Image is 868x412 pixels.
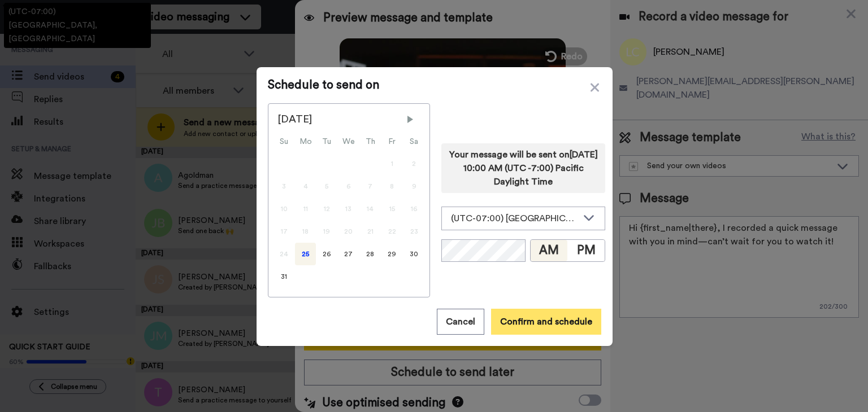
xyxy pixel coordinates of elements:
[280,138,288,146] abbr: Sunday
[359,198,381,220] div: Thu Aug 14 2025
[295,175,316,198] div: Mon Aug 04 2025
[359,243,381,265] div: Thu Aug 28 2025
[322,138,331,146] abbr: Tuesday
[277,113,420,126] div: [DATE]
[273,243,295,265] div: Sun Aug 24 2025
[405,114,416,125] span: Next Month
[295,243,316,265] div: Mon Aug 25 2025
[337,243,359,265] div: Wed Aug 27 2025
[49,32,195,43] p: Hi [PERSON_NAME], ​ Boost your Bonjoro view rate with this handy guide. Make sure your sending ad...
[295,220,316,243] div: Mon Aug 18 2025
[316,175,337,198] div: Tue Aug 05 2025
[366,138,375,146] abbr: Thursday
[342,138,355,146] abbr: Wednesday
[381,152,403,175] div: Fri Aug 01 2025
[316,198,337,220] div: Tue Aug 12 2025
[388,138,396,146] abbr: Friday
[273,265,295,288] div: Sun Aug 31 2025
[403,152,425,175] div: Sat Aug 02 2025
[403,175,425,198] div: Sat Aug 09 2025
[273,198,295,220] div: Sun Aug 10 2025
[403,220,425,243] div: Sat Aug 23 2025
[337,175,359,198] div: Wed Aug 06 2025
[25,34,44,52] img: Profile image for James
[337,220,359,243] div: Wed Aug 20 2025
[337,198,359,220] div: Wed Aug 13 2025
[403,198,425,220] div: Sat Aug 16 2025
[381,220,403,243] div: Fri Aug 22 2025
[300,138,312,146] abbr: Monday
[295,198,316,220] div: Mon Aug 11 2025
[441,143,605,193] div: Your message will be sent on [DATE] 10:00 AM (UTC -7:00) Pacific Daylight Time
[381,243,403,265] div: Fri Aug 29 2025
[410,138,418,146] abbr: Saturday
[437,309,484,335] button: Cancel
[531,240,568,261] button: AM
[381,175,403,198] div: Fri Aug 08 2025
[381,198,403,220] div: Fri Aug 15 2025
[451,212,578,225] div: (UTC-07:00) [GEOGRAPHIC_DATA], [GEOGRAPHIC_DATA]
[268,78,601,92] span: Schedule to send on
[273,175,295,198] div: Sun Aug 03 2025
[359,220,381,243] div: Thu Aug 21 2025
[49,43,195,54] p: Message from James, sent 22h ago
[316,243,337,265] div: Tue Aug 26 2025
[403,243,425,265] div: Sat Aug 30 2025
[316,220,337,243] div: Tue Aug 19 2025
[17,24,209,61] div: message notification from James, 22h ago. Hi Adam, ​ Boost your Bonjoro view rate with this handy...
[359,175,381,198] div: Thu Aug 07 2025
[567,240,605,261] button: PM
[273,220,295,243] div: Sun Aug 17 2025
[491,309,601,335] button: Confirm and schedule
